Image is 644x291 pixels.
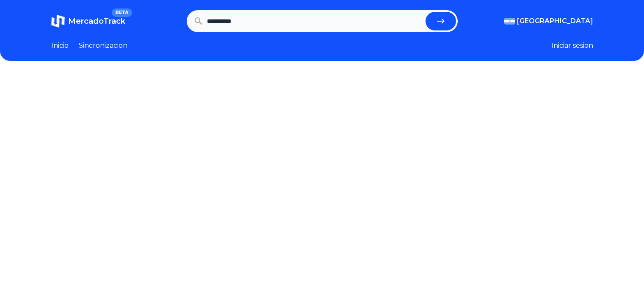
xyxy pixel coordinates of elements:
[551,41,593,51] button: Iniciar sesion
[517,16,593,26] span: [GEOGRAPHIC_DATA]
[51,14,65,28] img: MercadoTrack
[51,41,69,51] a: Inicio
[79,41,127,51] a: Sincronizacion
[68,16,125,26] span: MercadoTrack
[51,14,125,28] a: MercadoTrackBETA
[504,16,593,26] button: [GEOGRAPHIC_DATA]
[504,18,515,25] img: Argentina
[112,8,132,17] span: BETA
